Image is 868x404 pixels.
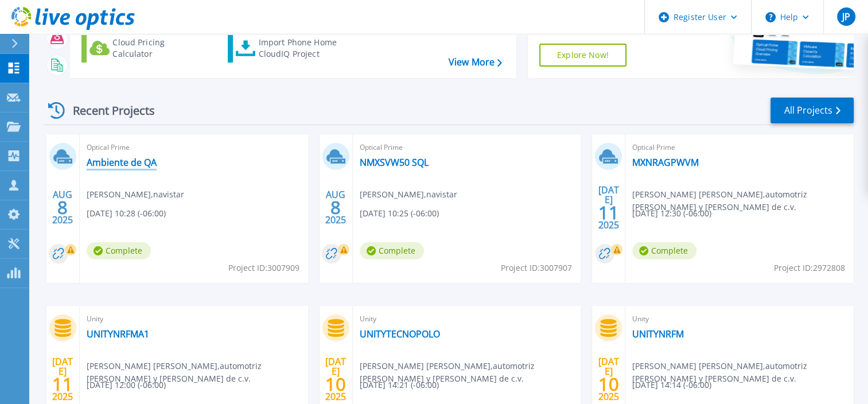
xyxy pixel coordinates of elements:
div: Cloud Pricing Calculator [112,37,204,60]
div: AUG 2025 [52,187,73,228]
a: NMXSVW50 SQL [360,157,429,168]
span: [PERSON_NAME] , navistar [360,188,457,201]
span: [DATE] 14:14 (-06:00) [632,379,711,391]
span: Complete [632,242,696,259]
span: Optical Prime [360,141,574,154]
span: Optical Prime [87,141,301,154]
a: MXNRAGPWVM [632,157,699,168]
span: [PERSON_NAME] [PERSON_NAME] , automotriz [PERSON_NAME] y [PERSON_NAME] de c.v. [632,360,854,385]
div: [DATE] 2025 [52,358,73,400]
span: Unity [632,313,847,325]
span: Project ID: 3007909 [228,262,299,274]
div: AUG 2025 [325,187,347,228]
span: 11 [598,208,619,217]
span: 11 [52,379,73,389]
span: [DATE] 10:25 (-06:00) [360,207,439,220]
a: All Projects [770,98,854,123]
a: UNITYNRFMA1 [87,328,149,340]
a: Cloud Pricing Calculator [81,34,209,63]
span: Complete [360,242,424,259]
span: [DATE] 14:21 (-06:00) [360,379,439,391]
span: [PERSON_NAME] [PERSON_NAME] , automotriz [PERSON_NAME] y [PERSON_NAME] de c.v. [632,188,854,213]
span: [DATE] 10:28 (-06:00) [87,207,166,220]
a: UNITYTECNOPOLO [360,328,440,340]
a: Ambiente de QA [87,157,157,168]
span: [DATE] 12:00 (-06:00) [87,379,166,391]
span: Project ID: 2972808 [774,262,845,274]
span: Unity [360,313,574,325]
div: Import Phone Home CloudIQ Project [258,37,348,60]
span: 10 [325,379,346,389]
a: View More [449,57,502,68]
span: [PERSON_NAME] [PERSON_NAME] , automotriz [PERSON_NAME] y [PERSON_NAME] de c.v. [360,360,581,385]
a: Explore Now! [539,44,626,67]
div: [DATE] 2025 [598,358,620,400]
span: Complete [87,242,151,259]
div: [DATE] 2025 [598,187,620,228]
span: 10 [598,379,619,389]
span: [PERSON_NAME] , navistar [87,188,184,201]
span: [PERSON_NAME] [PERSON_NAME] , automotriz [PERSON_NAME] y [PERSON_NAME] de c.v. [87,360,308,385]
span: 8 [330,203,341,212]
span: 8 [57,203,68,212]
span: Project ID: 3007907 [501,262,572,274]
div: Recent Projects [44,96,170,125]
span: [DATE] 12:30 (-06:00) [632,207,711,220]
div: [DATE] 2025 [325,358,347,400]
a: UNITYNRFM [632,328,684,340]
span: JP [842,12,850,21]
span: Optical Prime [632,141,847,154]
span: Unity [87,313,301,325]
